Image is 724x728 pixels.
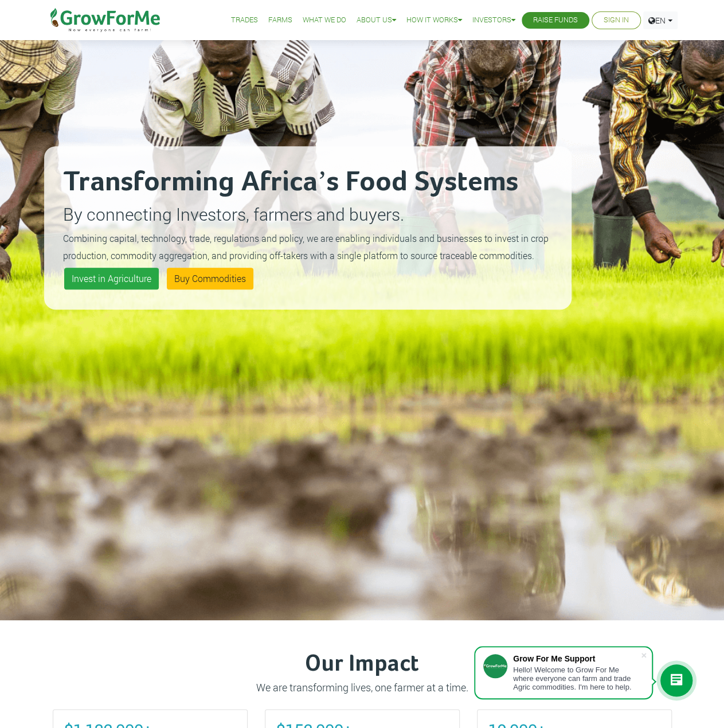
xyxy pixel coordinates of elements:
a: Trades [231,14,258,26]
h2: Transforming Africa’s Food Systems [63,165,553,199]
p: By connecting Investors, farmers and buyers. [63,201,553,227]
a: About Us [357,14,396,26]
div: Hello! Welcome to Grow For Me where everyone can farm and trade Agric commodities. I'm here to help. [513,666,640,691]
h3: Our Impact [54,651,670,678]
p: We are transforming lives, one farmer at a time. [54,680,670,695]
a: EN [643,11,678,29]
a: How it Works [406,14,462,26]
a: Buy Commodities [167,268,253,289]
small: Combining capital, technology, trade, regulations and policy, we are enabling individuals and bus... [63,232,549,261]
div: Grow For Me Support [513,654,640,663]
a: Investors [472,14,515,26]
a: Farms [268,14,292,26]
a: Invest in Agriculture [64,268,159,289]
a: What We Do [303,14,346,26]
a: Sign In [604,14,629,26]
a: Raise Funds [533,14,578,26]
